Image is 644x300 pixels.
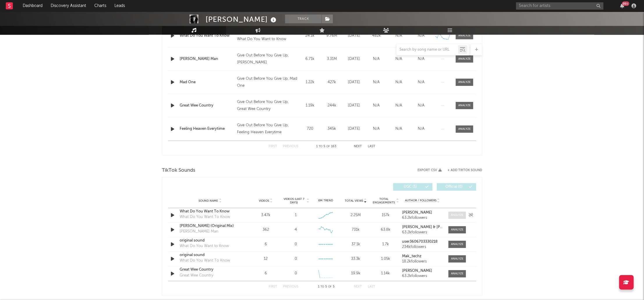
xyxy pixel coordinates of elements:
[342,271,369,276] div: 19.9k
[269,285,277,288] button: First
[312,198,339,203] div: 6M Trend
[389,79,408,85] div: N/A
[180,258,230,264] div: What Do You Want To Know
[269,145,277,148] button: First
[237,52,298,66] div: Give Out Before You Give Up, [PERSON_NAME]
[180,238,240,244] a: original sound
[237,75,298,89] div: Give Out Before You Give Up, Mad One
[372,227,399,233] div: 63.8k
[342,256,369,262] div: 33.3k
[310,143,342,150] div: 1 5 163
[259,199,269,203] span: Videos
[252,212,279,218] div: 3.47k
[516,2,603,10] input: Search for artists
[442,169,482,172] button: + Add TikTok Sound
[285,15,321,23] button: Track
[389,56,408,62] div: N/A
[402,269,443,273] a: [PERSON_NAME]
[372,256,399,262] div: 1.05k
[180,223,240,229] a: [PERSON_NAME] (Original Mix)
[162,167,195,174] span: TikTok Sounds
[321,285,324,288] span: to
[367,79,386,85] div: N/A
[180,56,234,62] a: [PERSON_NAME] Man
[180,214,230,220] div: What Do You Want To Know
[300,79,319,85] div: 1.22k
[237,29,298,43] div: Give Out Before You Give Up, What Do You Want to Know
[402,260,443,264] div: 18.2k followers
[180,209,240,214] a: What Do You Want To Know
[397,47,458,52] input: Search by song name or URL
[180,103,234,109] a: Great Wee Country
[342,227,369,233] div: 731k
[389,103,408,109] div: N/A
[402,254,422,258] strong: Mak_techz
[393,183,432,191] button: UGC(5)
[372,271,399,276] div: 1.14k
[295,212,296,218] div: 1
[345,199,363,203] span: Total Views
[252,227,279,233] div: 362
[397,185,424,189] span: UGC ( 5 )
[300,56,319,62] div: 6.71k
[367,126,386,132] div: N/A
[300,126,319,132] div: 720
[417,168,442,172] button: Export CSV
[402,274,443,278] div: 63.2k followers
[237,122,298,136] div: Give Out Before You Give Up, Feeling Heaven Everytime
[282,197,306,204] span: Videos (last 7 days)
[322,33,341,39] div: 9.76M
[402,245,443,249] div: 234k followers
[180,33,234,39] a: What Do You Want To Know
[411,103,431,109] div: N/A
[294,256,297,262] div: 0
[300,103,319,109] div: 1.19k
[344,126,364,132] div: [DATE]
[237,99,298,113] div: Give Out Before You Give Up, Great Wee Country
[354,145,362,148] button: Next
[372,197,396,204] span: Total Engagements
[294,271,297,276] div: 0
[402,240,438,244] strong: user3606703330218
[367,33,386,39] div: 482k
[180,252,240,258] a: original sound
[294,227,297,233] div: 4
[411,126,431,132] div: N/A
[180,267,240,273] a: Great Wee Country
[326,145,330,148] span: of
[322,126,341,132] div: 345k
[180,243,229,249] div: What Do You Want to Know
[322,103,341,109] div: 244k
[319,145,322,148] span: to
[411,56,431,62] div: N/A
[402,216,443,220] div: 63.2k followers
[252,256,279,262] div: 12
[322,79,341,85] div: 427k
[322,56,341,62] div: 3.31M
[437,183,476,191] button: Official(0)
[389,33,408,39] div: N/A
[283,285,298,288] button: Previous
[372,242,399,247] div: 1.7k
[620,3,624,8] button: 99+
[328,285,332,288] span: of
[402,230,443,235] div: 63.2k followers
[402,254,443,258] a: Mak_techz
[402,240,443,244] a: user3606703330218
[180,79,234,85] div: Mad One
[411,79,431,85] div: N/A
[411,33,431,39] div: N/A
[622,1,629,6] div: 99 +
[199,199,218,203] span: Sound Name
[402,211,443,215] a: [PERSON_NAME]
[368,285,375,288] button: Last
[180,126,234,132] div: Feeling Heaven Everytime
[344,56,364,62] div: [DATE]
[402,225,443,229] a: [PERSON_NAME] & [PERSON_NAME]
